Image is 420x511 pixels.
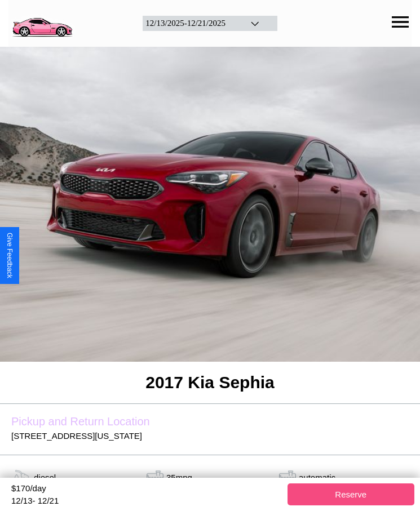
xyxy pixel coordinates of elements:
[11,428,409,443] p: [STREET_ADDRESS][US_STATE]
[299,470,335,485] p: automatic
[145,19,236,28] div: 12 / 13 / 2025 - 12 / 21 / 2025
[11,496,282,505] div: 12 / 13 - 12 / 21
[11,415,409,428] label: Pickup and Return Location
[6,233,14,278] div: Give Feedback
[166,470,192,485] p: 35 mpg
[34,470,56,485] p: diesel
[276,469,299,486] img: gas
[288,483,415,505] button: Reserve
[11,483,282,496] div: $ 170 /day
[8,6,76,39] img: logo
[144,469,166,486] img: tank
[11,469,34,486] img: gas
